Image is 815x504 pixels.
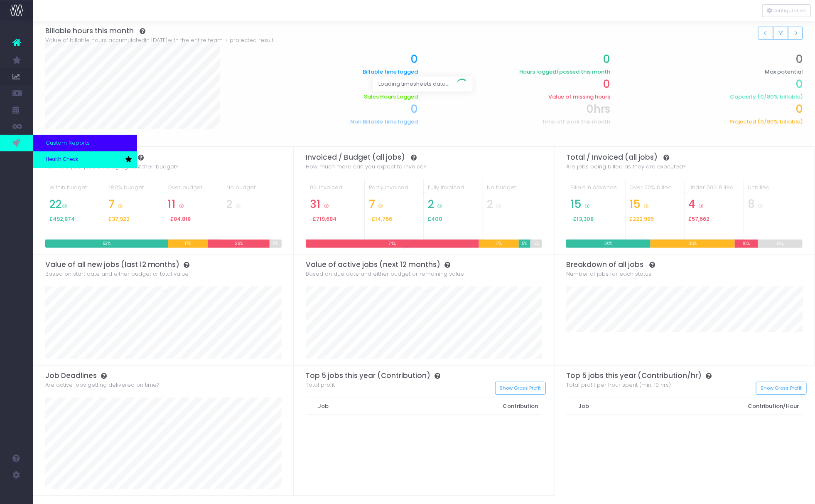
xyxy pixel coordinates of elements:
[46,139,90,147] span: Custom Reports
[10,487,23,500] img: images/default_profile_image.png
[33,151,137,168] a: Health Check
[762,4,811,17] button: Configuration
[46,156,78,163] span: Health Check
[762,4,811,17] div: Vertical button group
[373,77,456,91] span: Loading timesheets data...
